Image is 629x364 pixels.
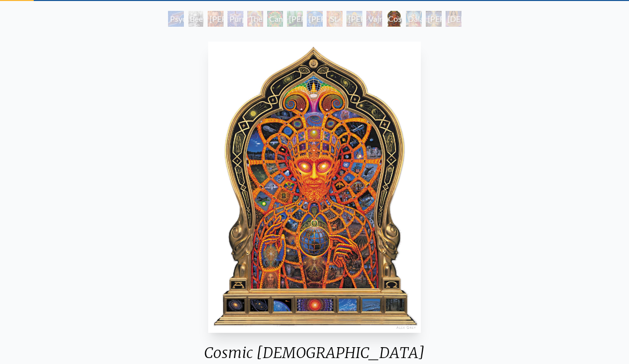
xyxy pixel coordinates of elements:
img: Cosmic-Christ-2000-Alex-Grey-WHITE-watermarked.jpg [208,42,421,333]
div: Cannabacchus [267,11,283,27]
div: [PERSON_NAME] M.D., Cartographer of Consciousness [208,11,224,27]
div: The Shulgins and their Alchemical Angels [247,11,263,27]
div: [DEMOGRAPHIC_DATA] [446,11,461,27]
div: Beethoven [188,11,204,27]
div: Purple [DEMOGRAPHIC_DATA] [228,11,243,27]
div: Vajra Guru [366,11,382,27]
div: St. [PERSON_NAME] & The LSD Revelation Revolution [327,11,343,27]
div: Psychedelic Healing [168,11,184,27]
div: [PERSON_NAME][US_STATE] - Hemp Farmer [287,11,303,27]
div: Dalai Lama [406,11,422,27]
div: Cosmic [DEMOGRAPHIC_DATA] [386,11,402,27]
div: [PERSON_NAME] [346,11,362,27]
div: [PERSON_NAME] [426,11,442,27]
div: [PERSON_NAME] & the New Eleusis [307,11,323,27]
